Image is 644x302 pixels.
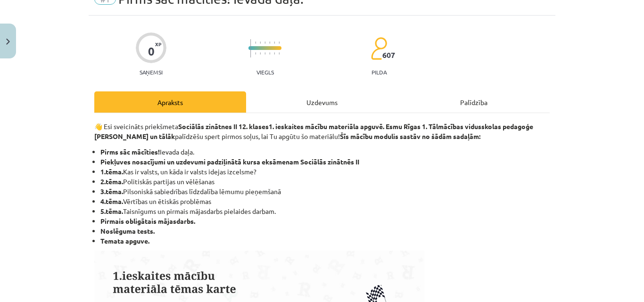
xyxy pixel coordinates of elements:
[100,177,550,187] li: Politiskās partijas un vēlēšanas
[255,52,256,55] img: icon-short-line-57e1e144782c952c97e751825c79c345078a6d821885a25fce030b3d8c18986b.svg
[100,227,155,235] strong: Noslēguma tests.
[100,177,123,186] strong: 2.tēma.
[371,37,387,60] img: students-c634bb4e5e11cddfef0936a35e636f08e4e9abd3cc4e673bd6f9a4125e45ecb1.svg
[94,91,246,113] div: Apraksts
[100,167,550,177] li: Kas ir valsts, un kāda ir valsts idejas izcelsme?
[269,52,270,55] img: icon-short-line-57e1e144782c952c97e751825c79c345078a6d821885a25fce030b3d8c18986b.svg
[100,187,550,196] li: Pilsoniskā sabiedrības līdzdalība lēmumu pieņemšanā
[94,122,533,140] strong: 1. ieskaites mācību materiāla apguvē. Esmu Rīgas 1. Tālmācības vidusskolas pedagoģe [PERSON_NAME]...
[260,52,261,55] img: icon-short-line-57e1e144782c952c97e751825c79c345078a6d821885a25fce030b3d8c18986b.svg
[264,41,265,44] img: icon-short-line-57e1e144782c952c97e751825c79c345078a6d821885a25fce030b3d8c18986b.svg
[269,41,270,44] img: icon-short-line-57e1e144782c952c97e751825c79c345078a6d821885a25fce030b3d8c18986b.svg
[100,206,550,216] li: Taisnīgums un pirmais mājasdarbs pielaides darbam.
[136,69,166,75] p: Saņemsi
[274,41,275,44] img: icon-short-line-57e1e144782c952c97e751825c79c345078a6d821885a25fce030b3d8c18986b.svg
[250,39,251,57] img: icon-long-line-d9ea69661e0d244f92f715978eff75569469978d946b2353a9bb055b3ed8787d.svg
[100,157,359,166] strong: Piekļuves nosacījumi un uzdevumi padziļinātā kursa eksāmenam Sociālās zinātnēs II
[100,207,123,215] strong: 5.tēma.
[6,39,10,45] img: icon-close-lesson-0947bae3869378f0d4975bcd49f059093ad1ed9edebbc8119c70593378902aed.svg
[340,132,480,140] b: Šīs mācību modulis sastāv no šādām sadaļām:
[148,45,155,58] div: 0
[256,69,274,75] p: Viegls
[255,41,256,44] img: icon-short-line-57e1e144782c952c97e751825c79c345078a6d821885a25fce030b3d8c18986b.svg
[100,147,550,157] li: Ievada daļa.
[100,187,123,196] strong: 3.tēma.
[279,41,280,44] img: icon-short-line-57e1e144782c952c97e751825c79c345078a6d821885a25fce030b3d8c18986b.svg
[264,52,265,55] img: icon-short-line-57e1e144782c952c97e751825c79c345078a6d821885a25fce030b3d8c18986b.svg
[279,52,280,55] img: icon-short-line-57e1e144782c952c97e751825c79c345078a6d821885a25fce030b3d8c18986b.svg
[398,91,550,113] div: Palīdzība
[100,147,160,156] strong: Pirms sāc mācīties!
[260,41,261,44] img: icon-short-line-57e1e144782c952c97e751825c79c345078a6d821885a25fce030b3d8c18986b.svg
[372,69,387,75] p: pilda
[94,122,550,141] p: 👋 Esi sveicināts priekšmeta palīdzēšu spert pirmos soļus, lai Tu apgūtu šo materiālu!
[178,122,269,131] strong: Sociālās zinātnes II 12. klases
[100,237,149,245] strong: Temata apguve.
[155,41,161,47] span: XP
[100,196,550,206] li: Vērtības un ētiskās problēmas
[246,91,398,113] div: Uzdevums
[274,52,275,55] img: icon-short-line-57e1e144782c952c97e751825c79c345078a6d821885a25fce030b3d8c18986b.svg
[100,167,123,176] strong: 1.tēma.
[100,217,195,225] strong: Pirmais obligātais mājasdarbs.
[100,197,123,205] strong: 4.tēma.
[382,51,395,59] span: 607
